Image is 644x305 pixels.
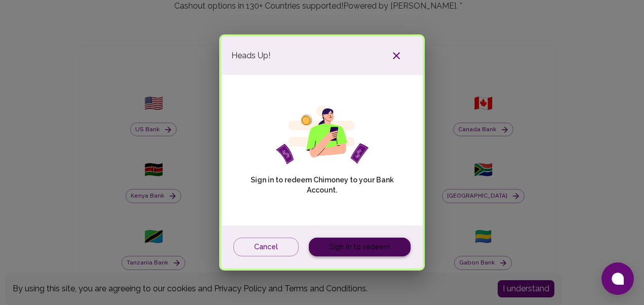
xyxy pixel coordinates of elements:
button: Cancel [233,238,299,256]
span: Heads Up! [231,50,270,62]
button: Open chat window [601,262,634,295]
p: Sign in to redeem Chimoney to your Bank Account. [248,175,396,195]
a: Sign in to redeem [309,238,411,256]
img: girl phone svg [276,105,369,165]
